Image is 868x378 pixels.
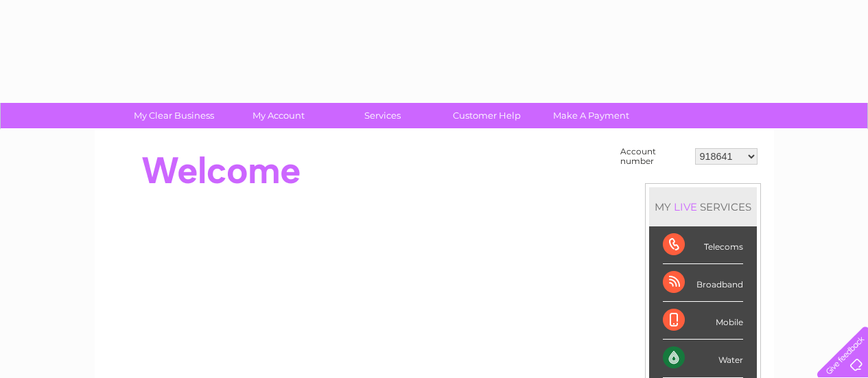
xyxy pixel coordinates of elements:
[617,143,692,169] td: Account number
[663,302,743,340] div: Mobile
[663,340,743,377] div: Water
[326,103,439,128] a: Services
[649,187,757,226] div: MY SERVICES
[671,200,700,213] div: LIVE
[663,226,743,264] div: Telecoms
[663,264,743,302] div: Broadband
[117,103,231,128] a: My Clear Business
[535,103,648,128] a: Make A Payment
[430,103,543,128] a: Customer Help
[222,103,335,128] a: My Account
